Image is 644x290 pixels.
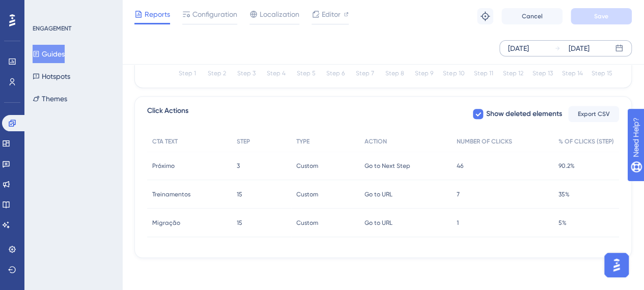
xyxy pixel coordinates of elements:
[601,250,632,280] iframe: UserGuiding AI Assistant Launcher
[562,70,582,77] tspan: Step 14
[385,70,404,77] tspan: Step 8
[179,70,196,77] tspan: Step 1
[508,42,529,54] div: [DATE]
[152,162,175,170] span: Próximo
[501,8,563,24] button: Cancel
[267,70,286,77] tspan: Step 4
[160,59,164,66] tspan: 0
[486,108,562,120] span: Show deleted elements
[415,70,433,77] tspan: Step 9
[569,42,590,54] div: [DATE]
[296,137,310,146] span: TYPE
[208,70,226,77] tspan: Step 2
[568,106,619,122] button: Export CSV
[237,137,250,146] span: STEP
[558,219,567,227] span: 5%
[260,8,299,20] span: Localization
[296,219,318,227] span: Custom
[33,90,67,108] button: Themes
[356,70,374,77] tspan: Step 7
[594,12,608,20] span: Save
[365,137,387,146] span: ACTION
[237,190,242,198] span: 15
[473,70,493,77] tspan: Step 11
[457,190,460,198] span: 7
[296,162,318,170] span: Custom
[365,162,410,170] span: Go to Next Step
[33,24,71,33] div: ENGAGEMENT
[152,137,178,146] span: CTA TEXT
[365,219,393,227] span: Go to URL
[237,162,240,170] span: 3
[296,190,318,198] span: Custom
[297,70,315,77] tspan: Step 5
[326,70,345,77] tspan: Step 6
[152,219,180,227] span: Migração
[558,190,570,198] span: 35%
[322,8,341,20] span: Editor
[147,105,188,123] span: Click Actions
[33,45,65,63] button: Guides
[365,190,393,198] span: Go to URL
[571,8,632,24] button: Save
[457,219,459,227] span: 1
[503,70,523,77] tspan: Step 12
[457,137,512,146] span: NUMBER OF CLICKS
[33,67,70,85] button: Hotspots
[558,137,614,146] span: % OF CLICKS (STEP)
[152,190,190,198] span: Treinamentos
[24,3,64,15] span: Need Help?
[457,162,463,170] span: 46
[522,12,543,20] span: Cancel
[237,219,242,227] span: 15
[192,8,237,20] span: Configuration
[592,70,612,77] tspan: Step 15
[533,70,553,77] tspan: Step 13
[443,70,464,77] tspan: Step 10
[237,70,256,77] tspan: Step 3
[558,162,575,170] span: 90.2%
[578,110,610,118] span: Export CSV
[145,8,170,20] span: Reports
